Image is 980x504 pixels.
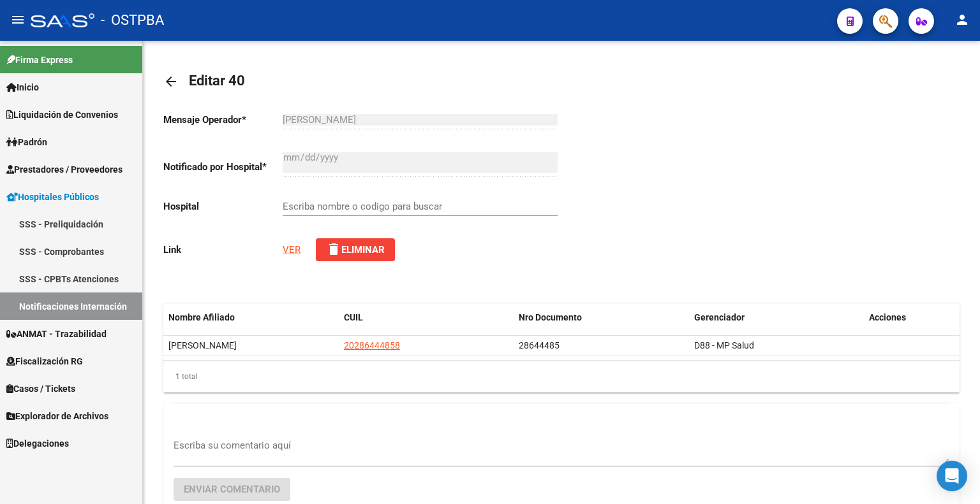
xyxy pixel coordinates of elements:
mat-icon: delete [326,241,341,257]
span: Hospitales Públicos [6,190,99,204]
span: Explorador de Archivos [6,409,108,423]
span: Casos / Tickets [6,382,75,396]
datatable-header-cell: CUIL [339,304,514,331]
p: Link [163,243,283,257]
span: CROTTI HUGO ALBERTO [168,340,237,350]
span: Prestadores / Proveedores [6,162,122,176]
span: Liquidación de Convenios [6,108,118,122]
span: D88 - MP Salud [694,340,754,350]
p: Notificado por Hospital [163,160,283,174]
span: CUIL [344,312,363,322]
span: Enviar comentario [184,484,280,495]
datatable-header-cell: Gerenciador [689,304,865,331]
span: Nombre Afiliado [168,312,235,322]
span: - OSTPBA [101,6,164,34]
span: Eliminar [326,244,385,256]
mat-icon: person [954,12,970,27]
button: Enviar comentario [174,478,290,501]
datatable-header-cell: Nro Documento [514,304,689,331]
mat-icon: menu [10,12,26,27]
span: Nro Documento [519,312,582,322]
span: Fiscalización RG [6,354,83,368]
span: 28644485 [519,340,560,350]
div: 1 total [163,361,960,392]
a: VER [283,244,301,256]
div: Open Intercom Messenger [937,461,967,491]
span: Delegaciones [6,436,69,450]
button: Eliminar [316,238,395,261]
span: ANMAT - Trazabilidad [6,327,107,341]
span: Editar 40 [189,73,245,89]
span: Inicio [6,80,39,94]
span: Gerenciador [694,312,745,322]
span: 20286444858 [344,340,400,350]
span: Acciones [869,312,906,322]
p: Hospital [163,199,283,213]
p: Mensaje Operador [163,113,283,127]
span: Firma Express [6,53,73,67]
span: Padrón [6,135,47,149]
datatable-header-cell: Acciones [864,304,960,331]
mat-icon: arrow_back [163,74,179,89]
datatable-header-cell: Nombre Afiliado [163,304,339,331]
